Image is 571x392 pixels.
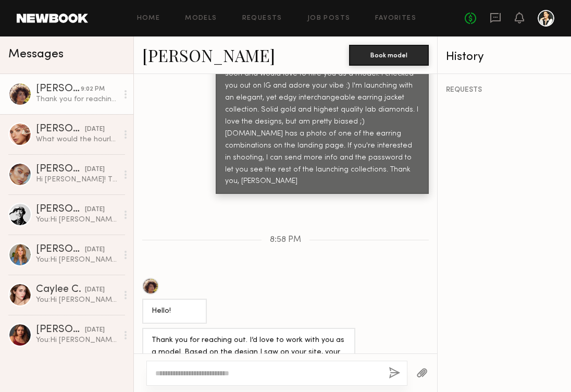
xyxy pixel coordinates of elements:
[242,15,282,22] a: Requests
[375,15,416,22] a: Favorites
[36,215,118,225] div: You: Hi [PERSON_NAME], I'm [PERSON_NAME]. I'm soft launching a custom fine jewelry line that I de...
[85,205,105,215] div: [DATE]
[270,236,301,244] span: 8:58 PM
[137,15,160,22] a: Home
[349,50,429,59] a: Book model
[36,335,118,345] div: You: Hi [PERSON_NAME], I'm [PERSON_NAME], a fellow actress in LA. I'm soft launching a custom fin...
[36,124,85,134] div: [PERSON_NAME]
[446,87,563,94] div: REQUESTS
[307,15,351,22] a: Job Posts
[36,175,118,185] div: Hi [PERSON_NAME]! Thanks so much for reaching out. Huge lover of jewelry, especially earrings. :)...
[152,335,346,371] div: Thank you for reaching out. I’d love to work with you as a model. Based on the design I saw on yo...
[36,204,85,215] div: [PERSON_NAME]
[142,44,275,66] a: [PERSON_NAME]
[36,295,118,305] div: You: Hi [PERSON_NAME], I'm [PERSON_NAME]. I'm soft launching a custom fine jewelry line that I de...
[85,285,105,295] div: [DATE]
[36,164,85,175] div: [PERSON_NAME]
[36,94,118,104] div: Thank you for reaching out. I’d love to work with you as a model. Based on the design I saw on yo...
[36,255,118,265] div: You: Hi [PERSON_NAME], I'm [PERSON_NAME]. I'm soft launching a custom fine jewelry line that I de...
[36,325,85,335] div: [PERSON_NAME]
[36,134,118,144] div: What would the hourly rate be?
[85,245,105,255] div: [DATE]
[185,15,217,22] a: Models
[81,84,105,94] div: 9:02 PM
[36,244,85,255] div: [PERSON_NAME]
[446,51,563,63] div: History
[85,325,105,335] div: [DATE]
[152,305,197,317] div: Hello!
[8,48,64,60] span: Messages
[36,285,85,295] div: Caylee C.
[36,84,81,94] div: [PERSON_NAME]
[85,165,105,175] div: [DATE]
[85,125,105,134] div: [DATE]
[349,45,429,66] button: Book model
[225,44,419,188] div: Hi [PERSON_NAME], I'm [PERSON_NAME]. I'm soft launching a custom fine jewelry line that I designe...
